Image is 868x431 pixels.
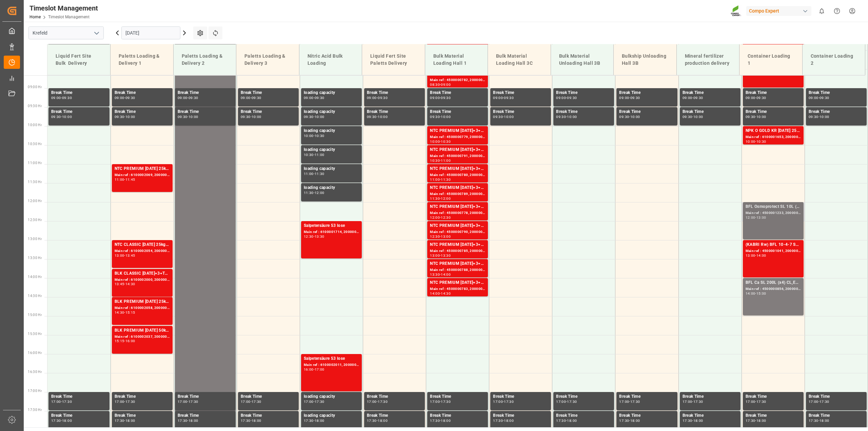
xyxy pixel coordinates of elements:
div: - [251,96,252,99]
div: 09:30 [756,96,766,99]
div: - [124,115,125,118]
div: - [566,115,567,118]
div: NTC PREMIUM [DATE]+3+TE BULK [430,146,485,153]
div: Main ref : 4500000856, 2000000727 [746,286,801,292]
div: Break Time [178,393,233,400]
div: 17:30 [125,400,135,403]
div: 10:00 [504,115,514,118]
div: Main ref : 6100001714, 2000001425 [304,229,359,235]
div: 10:30 [756,140,766,143]
div: loading capacity [304,90,359,96]
div: 17:00 [430,400,440,403]
div: Paletts Loading & Delivery 1 [116,50,168,70]
div: 09:30 [304,115,314,118]
div: 10:00 [125,115,135,118]
div: NTC PREMIUM [DATE]+3+TE BULK [430,184,485,191]
div: - [818,96,820,99]
div: Main ref : 4500001041, 2000000776 [746,248,801,254]
div: 17:30 [378,400,388,403]
div: NPK O GOLD KR [DATE] 25kg (x60) IT [746,128,801,134]
div: - [314,191,315,194]
div: 09:30 [619,115,629,118]
div: 09:30 [315,96,324,99]
div: 09:30 [630,96,640,99]
div: 13:30 [430,273,440,276]
div: 11:45 [125,178,135,181]
div: - [566,96,567,99]
div: Salpetersäure 53 lose [304,355,359,362]
div: 09:00 [809,96,818,99]
div: BLK PREMIUM [DATE] 25kg(x40)D,EN,PL,FNLNTC PREMIUM [DATE] 25kg (x40) D,EN,PLFLO T PERM [DATE] 25k... [115,298,170,305]
div: Break Time [178,109,233,115]
div: NTC PREMIUM [DATE]+3+TE BULK [430,203,485,210]
div: BLK PREMIUM [DATE] 50kg(x21)D,EN,PL,FNLNTC PREMIUM [DATE] 25kg (x40) D,EN,PLFLO T CLUB [DATE] 25k... [115,327,170,334]
div: Break Time [746,393,801,400]
div: NTC CLASSIC [DATE] 25kg (x42) INTESG 12 NPK [DATE] 25kg (x42) INTTPL Natura [MEDICAL_DATA] [DATE]... [115,241,170,248]
div: Main ref : 4500000780, 2000000504 [430,172,485,178]
div: 10:00 [315,115,324,118]
div: loading capacity [304,146,359,153]
div: Break Time [367,393,422,400]
div: 09:00 [304,96,314,99]
div: 13:45 [115,282,124,286]
div: - [314,400,315,403]
div: 09:00 [178,96,188,99]
div: loading capacity [304,128,359,134]
div: 17:00 [493,400,503,403]
div: - [124,311,125,314]
div: 09:00 [746,96,755,99]
div: 09:30 [189,96,198,99]
div: - [377,400,378,403]
div: 09:30 [125,96,135,99]
span: 09:00 Hr [28,85,42,89]
div: - [124,400,125,403]
div: 15:15 [115,339,124,342]
div: NTC PREMIUM [DATE]+3+TE BULK [430,241,485,248]
div: 17:30 [62,400,72,403]
div: 11:00 [441,159,451,162]
div: 11:30 [315,172,324,175]
div: 09:00 [493,96,503,99]
div: 09:30 [378,96,388,99]
div: 14:30 [125,282,135,286]
div: 09:00 [441,83,451,86]
div: - [755,216,756,219]
div: NTC PREMIUM [DATE]+3+TE BULK [430,260,485,267]
div: 15:00 [756,292,766,295]
span: 12:30 Hr [28,218,42,222]
div: NTC PREMIUM [DATE] 25kg (x42) INT [115,165,170,172]
div: - [755,254,756,257]
div: - [187,96,188,99]
div: 09:00 [619,96,629,99]
div: - [755,96,756,99]
div: - [440,292,441,295]
div: Break Time [556,109,611,115]
div: 17:30 [315,400,324,403]
div: - [314,115,315,118]
div: Break Time [115,393,170,400]
div: - [124,339,125,342]
div: 17:00 [304,400,314,403]
div: Break Time [430,109,485,115]
div: Bulk Material Unloading Hall 3B [556,50,608,70]
div: Break Time [241,109,296,115]
div: Break Time [430,393,485,400]
div: Main ref : 6100002011, 2000001538 [304,362,359,368]
div: Mineral fertilizer production delivery [682,50,734,70]
div: 12:00 [746,216,755,219]
div: - [440,197,441,200]
div: - [377,96,378,99]
div: - [187,400,188,403]
div: - [377,115,378,118]
div: 11:00 [115,178,124,181]
div: 15:15 [125,311,135,314]
div: 17:30 [189,400,198,403]
div: 17:00 [315,368,324,371]
div: - [251,115,252,118]
button: show 0 new notifications [814,3,829,19]
div: NTC PREMIUM [DATE]+3+TE BULK [430,165,485,172]
div: - [818,115,820,118]
div: Bulk Material Loading Hall 3C [493,50,545,70]
div: - [440,400,441,403]
div: Paletts Loading & Delivery 3 [242,50,294,70]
